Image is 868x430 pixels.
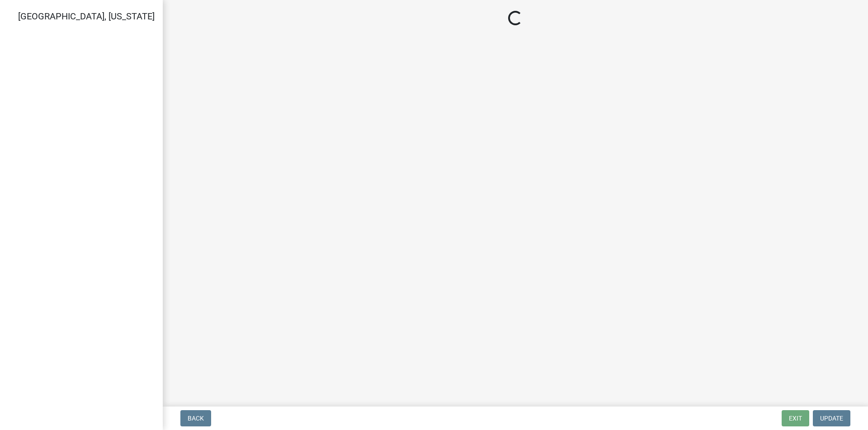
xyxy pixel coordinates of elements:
[180,410,211,426] button: Back
[18,11,155,22] span: [GEOGRAPHIC_DATA], [US_STATE]
[813,410,850,426] button: Update
[782,410,809,426] button: Exit
[820,415,843,422] span: Update
[188,415,204,422] span: Back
